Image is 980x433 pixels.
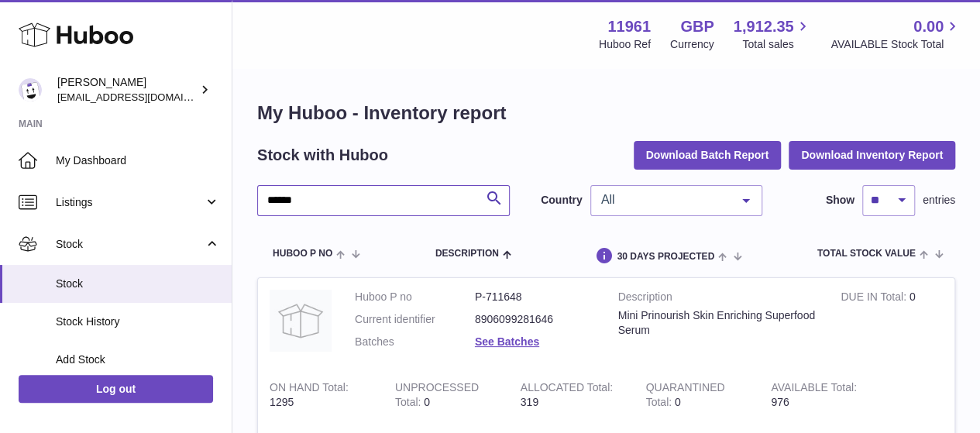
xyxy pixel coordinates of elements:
strong: ON HAND Total [270,381,349,397]
td: 1295 [258,369,383,421]
strong: UNPROCESSED Total [395,381,479,412]
strong: QUARANTINED Total [645,381,724,412]
td: 0 [383,369,509,421]
dt: Batches [355,335,475,349]
dd: 8906099281646 [475,312,595,327]
a: See Batches [475,335,539,348]
span: Total stock value [817,249,916,259]
span: Stock [56,237,204,252]
span: 0.00 [913,16,944,37]
a: Log out [19,375,213,403]
div: Huboo Ref [599,37,651,52]
span: Stock [56,277,220,291]
div: Mini Prinourish Skin Enriching Superfood Serum [618,308,818,338]
span: My Dashboard [56,153,220,168]
span: [EMAIL_ADDRESS][DOMAIN_NAME] [57,91,228,103]
span: All [597,192,731,208]
span: entries [923,193,955,208]
div: Currency [670,37,714,52]
span: Listings [56,195,204,210]
strong: 11961 [607,16,651,37]
img: product image [270,290,332,352]
span: Add Stock [56,352,220,367]
div: [PERSON_NAME] [57,75,197,105]
dt: Current identifier [355,312,475,327]
strong: AVAILABLE Total [771,381,857,397]
img: internalAdmin-11961@internal.huboo.com [19,78,42,101]
td: 319 [509,369,634,421]
td: 976 [759,369,885,421]
td: 0 [829,278,954,369]
strong: ALLOCATED Total [521,381,613,397]
a: 1,912.35 Total sales [734,16,812,52]
dd: P-711648 [475,290,595,304]
span: 1,912.35 [734,16,794,37]
span: Total sales [742,37,811,52]
strong: GBP [680,16,714,37]
span: Description [435,249,499,259]
span: Huboo P no [273,249,332,259]
h1: My Huboo - Inventory report [257,101,955,125]
label: Country [541,193,583,208]
h2: Stock with Huboo [257,145,388,166]
strong: DUE IN Total [841,290,909,307]
span: 0 [675,396,681,408]
dt: Huboo P no [355,290,475,304]
span: AVAILABLE Stock Total [830,37,961,52]
strong: Description [618,290,818,308]
span: 30 DAYS PROJECTED [617,252,714,262]
button: Download Inventory Report [789,141,955,169]
a: 0.00 AVAILABLE Stock Total [830,16,961,52]
span: Stock History [56,314,220,329]
label: Show [826,193,854,208]
button: Download Batch Report [634,141,782,169]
